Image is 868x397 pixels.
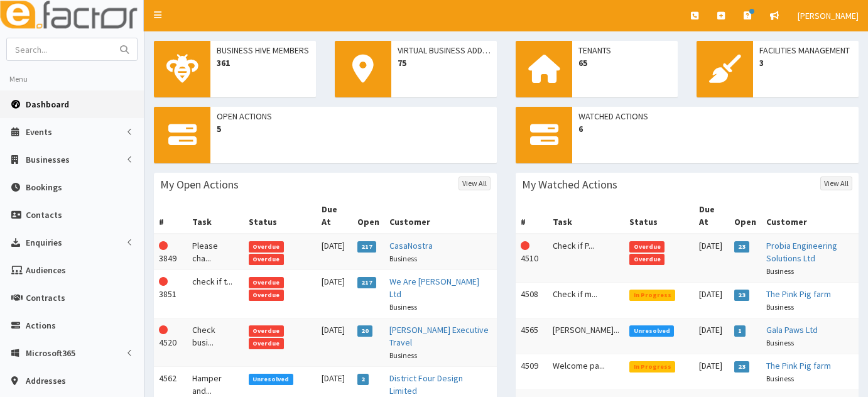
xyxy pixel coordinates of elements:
i: This Action is overdue! [159,277,168,286]
span: Overdue [629,241,665,253]
small: Business [766,302,794,312]
span: 23 [734,241,750,253]
th: # [516,198,548,234]
span: In Progress [629,290,675,301]
td: [DATE] [694,354,729,390]
a: Gala Paws Ltd [766,324,818,335]
td: 4565 [516,318,548,354]
td: [DATE] [694,318,729,354]
span: Dashboard [26,99,69,110]
th: Customer [761,198,859,234]
td: Check if P... [548,234,624,283]
a: The Pink Pig farm [766,288,831,300]
a: District Four Design Limited [389,373,463,396]
th: Task [187,198,244,234]
span: Tenants [578,44,671,57]
a: CasaNostra [389,240,433,251]
span: 217 [357,241,377,253]
td: 3851 [154,270,187,318]
th: # [154,198,187,234]
th: Open [729,198,761,234]
span: Overdue [249,254,284,265]
span: 217 [357,277,377,288]
th: Task [548,198,624,234]
span: 75 [398,57,491,69]
span: 65 [578,57,671,69]
a: Probia Engineering Solutions Ltd [766,240,837,264]
span: 2 [357,374,369,385]
span: Watched Actions [578,110,852,122]
span: Overdue [249,277,284,288]
span: 20 [357,325,373,337]
th: Due At [694,198,729,234]
a: View All [458,177,491,190]
td: Please cha... [187,234,244,270]
small: Business [766,374,794,383]
td: [DATE] [317,234,352,270]
th: Status [624,198,693,234]
td: [DATE] [694,234,729,283]
td: 3849 [154,234,187,270]
span: Open Actions [217,110,491,122]
span: Overdue [629,254,665,265]
td: Check busi... [187,318,244,367]
td: check if t... [187,270,244,318]
a: The Pink Pig farm [766,360,831,371]
i: This Action is overdue! [521,241,529,250]
small: Business [766,338,794,347]
span: Actions [26,320,56,331]
span: 5 [217,122,491,135]
span: Events [26,126,52,138]
span: 3 [759,57,852,69]
span: 23 [734,290,750,301]
span: Facilities Management [759,44,852,57]
span: In Progress [629,361,675,373]
td: [PERSON_NAME]... [548,318,624,354]
td: [DATE] [317,270,352,318]
span: Overdue [249,325,284,337]
td: Check if m... [548,283,624,318]
span: Overdue [249,338,284,349]
span: Unresolved [629,325,674,337]
span: Contracts [26,292,65,303]
span: 6 [578,122,852,135]
span: Overdue [249,241,284,253]
a: [PERSON_NAME] Executive Travel [389,324,489,348]
small: Business [389,254,417,263]
i: This Action is overdue! [159,325,168,334]
i: This Action is overdue! [159,241,168,250]
span: Businesses [26,154,70,165]
span: Bookings [26,182,62,193]
td: 4520 [154,318,187,367]
th: Customer [384,198,497,234]
small: Business [766,266,794,276]
small: Business [389,351,417,360]
span: Microsoft365 [26,347,75,359]
td: Welcome pa... [548,354,624,390]
span: Virtual Business Addresses [398,44,491,57]
span: 361 [217,57,310,69]
td: [DATE] [694,283,729,318]
span: Enquiries [26,237,62,248]
span: Audiences [26,264,66,276]
input: Search... [7,38,112,60]
h3: My Open Actions [160,179,239,190]
span: Business Hive Members [217,44,310,57]
th: Status [244,198,317,234]
td: [DATE] [317,318,352,367]
th: Due At [317,198,352,234]
small: Business [389,302,417,312]
th: Open [352,198,384,234]
td: 4508 [516,283,548,318]
span: Addresses [26,375,66,386]
span: Overdue [249,290,284,301]
span: 1 [734,325,746,337]
span: [PERSON_NAME] [798,10,859,21]
td: 4510 [516,234,548,283]
span: 23 [734,361,750,373]
h3: My Watched Actions [522,179,617,190]
span: Unresolved [249,374,293,385]
span: Contacts [26,209,62,220]
a: We Are [PERSON_NAME] Ltd [389,276,479,300]
a: View All [820,177,852,190]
